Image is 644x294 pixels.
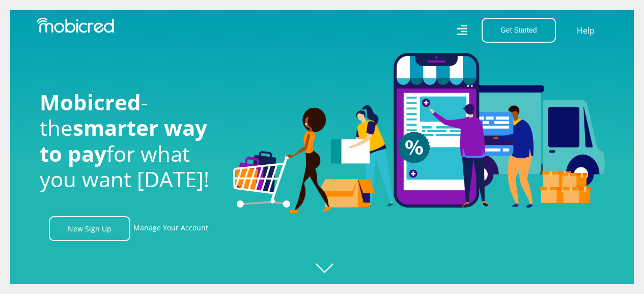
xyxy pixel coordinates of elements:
[40,113,207,167] span: smarter way to pay
[133,216,208,241] a: Manage Your Account
[482,18,556,43] button: Get Started
[40,87,141,116] span: Mobicred
[233,53,605,214] img: Welcome to Mobicred
[37,18,114,33] img: Mobicred
[40,90,218,192] h1: - the for what you want [DATE]!
[49,216,130,241] a: New Sign Up
[576,24,595,37] a: Help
